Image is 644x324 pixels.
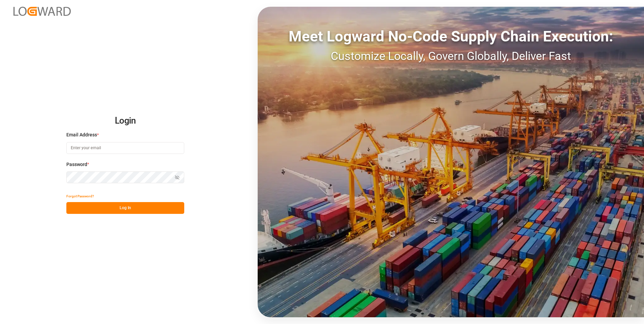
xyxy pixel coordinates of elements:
[66,110,184,132] h2: Login
[258,25,644,47] div: Meet Logward No-Code Supply Chain Execution:
[66,190,94,202] button: Forgot Password?
[258,47,644,65] div: Customize Locally, Govern Globally, Deliver Fast
[66,202,184,214] button: Log In
[13,7,71,16] img: Logward_new_orange.png
[66,131,97,138] span: Email Address
[66,142,184,154] input: Enter your email
[66,161,87,168] span: Password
